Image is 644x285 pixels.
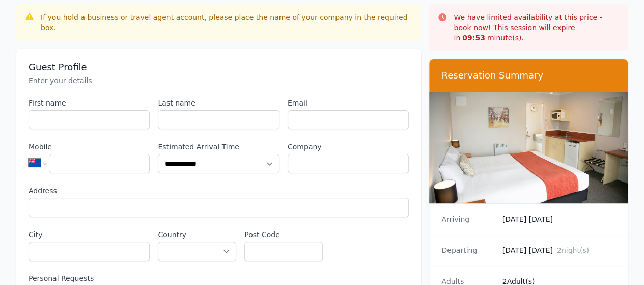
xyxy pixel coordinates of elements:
label: First name [29,98,150,108]
label: Email [288,98,409,108]
h3: Guest Profile [29,61,409,73]
img: Superior Studio [429,92,628,203]
label: Personal Requests [29,273,409,283]
dd: [DATE] [DATE] [502,214,615,224]
p: Enter your details [29,75,409,86]
dt: Departing [441,245,494,255]
label: Last name [158,98,279,108]
label: Country [158,229,236,240]
div: If you hold a business or travel agent account, please place the name of your company in the requ... [41,12,413,33]
span: 2 night(s) [557,246,589,254]
label: Post Code [244,229,323,240]
h3: Reservation Summary [441,69,615,82]
label: Estimated Arrival Time [158,142,279,152]
label: Address [29,186,409,196]
dt: Arriving [441,214,494,224]
dd: [DATE] [DATE] [502,245,615,255]
strong: 09 : 53 [462,34,485,42]
label: Company [288,142,409,152]
label: Mobile [29,142,150,152]
label: City [29,229,150,240]
p: We have limited availability at this price - book now! This session will expire in minute(s). [454,12,620,43]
